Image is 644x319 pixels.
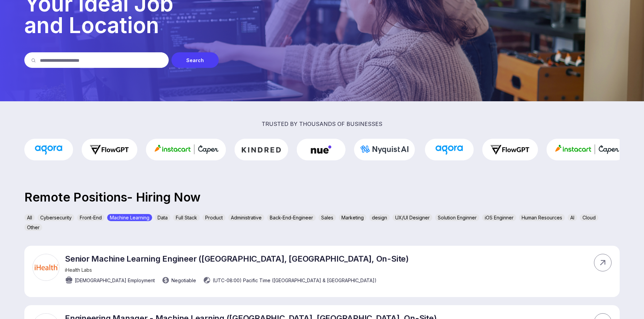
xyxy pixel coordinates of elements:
[267,214,316,221] div: Back-End-Engineer
[228,214,264,221] div: Administrative
[318,214,336,221] div: Sales
[568,214,577,221] div: AI
[339,214,366,221] div: Marketing
[24,214,35,221] div: All
[392,214,432,221] div: UX/UI Designer
[107,214,152,221] div: Machine Learning
[155,214,170,221] div: Data
[369,214,390,221] div: design
[213,277,377,284] span: (UTC-08:00) Pacific Time ([GEOGRAPHIC_DATA] & [GEOGRAPHIC_DATA])
[24,224,42,231] div: Other
[38,214,74,221] div: Cybersecurity
[65,254,409,264] p: Senior Machine Learning Engineer ([GEOGRAPHIC_DATA], [GEOGRAPHIC_DATA], On-Site)
[65,267,92,273] span: iHealth Labs
[482,214,516,221] div: iOS Enginner
[171,277,196,284] span: Negotiable
[77,214,104,221] div: Front-End
[75,277,155,284] span: [DEMOGRAPHIC_DATA] Employment
[171,52,219,68] div: Search
[173,214,200,221] div: Full Stack
[519,214,565,221] div: Human Resources
[202,214,225,221] div: Product
[580,214,598,221] div: Cloud
[435,214,479,221] div: Solution Enginner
